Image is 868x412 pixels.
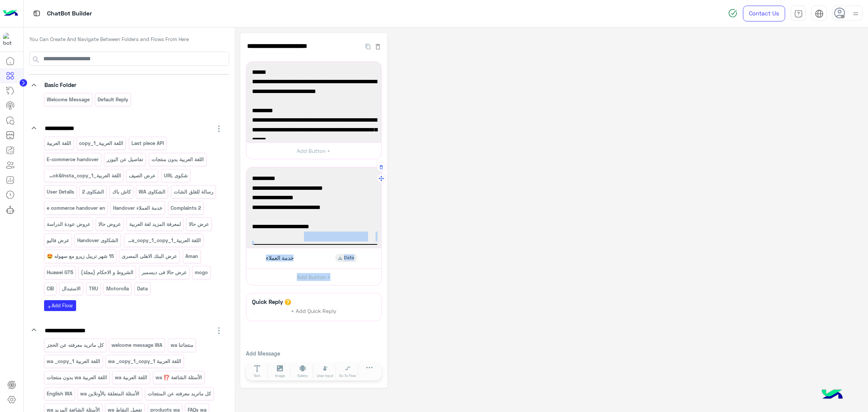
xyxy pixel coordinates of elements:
p: Handover خدمة العملاء [113,204,163,212]
span: Image [275,373,285,378]
p: Huawei GT5 [46,268,73,277]
span: Text [254,373,260,378]
button: Go To Flow [337,365,358,378]
p: الشروط و الاحكام (مجلة) [81,268,134,277]
a: Contact Us [743,6,785,21]
p: You Can Create And Navigate Between Folders and Flows From Here [29,36,229,43]
button: Gallery [292,365,313,378]
button: Add Button + [246,269,381,285]
div: Data [335,254,357,262]
i: keyboard_arrow_down [29,325,38,334]
p: اللغة العربية بدون منتجات [151,155,204,164]
i: add [47,305,52,309]
span: Gallery [297,373,308,378]
p: Last piece API [131,139,164,148]
p: عرض البنك الاهلى المصرى [121,252,178,261]
p: الشكاوى 2 [82,188,105,196]
p: TRU [88,284,99,293]
img: Logo [3,6,18,21]
button: Image [269,365,290,378]
p: شكوى URL [163,171,188,180]
p: اللغة العربية [46,139,72,148]
img: tab [815,9,824,18]
a: tab [791,6,806,21]
p: الأسئلة الشائعة ⁉️ wa [155,373,202,382]
img: profile [851,9,860,18]
img: spinner [728,9,737,18]
p: رسالة للغلق الشات [173,188,214,196]
i: keyboard_arrow_down [29,81,38,90]
p: لمعرفة المزيد لغة العربية [128,220,181,229]
p: welcome message WA [111,341,163,349]
span: Basic Folder [44,81,76,88]
i: keyboard_arrow_down [29,124,38,133]
button: addAdd Flow [44,300,76,311]
span: خصم ٤٠٪ على آيفون ١٧ بالتقسيط من ٢٤ لـ ٣٦ شهر بسعر الكاش، من ٢٢ سبتمبر لـ ٣١ أكتوبر [252,77,376,96]
span: ✅بنك الاهلي القطري (QNB) [252,232,376,241]
p: Data [136,284,148,293]
p: اللغة العربية wa [115,373,148,382]
span: ✅فاليو : [252,106,376,116]
span: - 12\18/ 24 شهر بسعر قبل الخصم [252,212,376,222]
span: ✅حالا: [252,67,376,77]
p: E-commerce handover [46,155,99,164]
p: mogo [194,268,209,277]
p: اللغة العربية wa بدون منتجات [46,373,107,382]
p: English WA [46,389,73,398]
button: User Input [315,365,336,378]
button: Duplicate Flow [362,42,374,50]
p: Aman [185,252,199,261]
p: اللغة العربية wa _copy_1 [46,357,101,366]
span: تقسيط تريبل زيرو حتى 12 شهر، أو حتى 24 شهر بدون فوائد أو مقدم على كل المنتجات من الفروع والأونلاي... [252,115,376,144]
p: 15 شهر تريبل زيرو مع سهوله 🤩 [46,252,114,261]
p: Default reply [97,95,129,104]
button: + Add Quick Reply [286,305,342,317]
span: ✅ بنك مصر [252,183,376,193]
p: اللغة العربية_Facebook&Insta_copy_1 [46,171,121,180]
span: User Input [317,373,333,378]
button: Delete Message [377,162,386,172]
img: tab [794,9,803,18]
p: User Details [46,188,75,196]
h6: Quick Reply [250,298,285,305]
p: اللغة العربية_Facebook&Insta_copy_1_copy_1 [126,236,201,245]
span: التقسيط بدون فوائد بدون مصاريف [252,193,376,203]
p: عروض عودة الدراسة [46,220,91,229]
img: tab [32,9,41,18]
span: - 6 شهر بسعر الخصم [252,203,376,212]
p: عروض حالا [98,220,122,229]
p: عرض الصيف [128,171,156,180]
img: hulul-logo.png [819,382,845,408]
span: خدمة العملاء [266,255,294,261]
p: Motorolla [106,284,130,293]
p: كل ماتريد معرفته عن الحجز [46,341,104,349]
p: Complaints 2 [170,204,201,212]
button: Delete Flow [374,42,382,50]
button: Text [247,365,268,378]
p: عرض حالا [188,220,210,229]
p: ChatBot Builder [47,9,92,19]
button: Drag [377,174,386,183]
span: Data [344,255,354,261]
p: CIB [46,284,54,293]
p: تفاصيل عن اليوزر [106,155,144,164]
p: الاستبدال [61,284,81,293]
p: منتجاتنا wa [170,341,194,349]
p: Add Message [246,349,382,357]
p: Welcome Message [46,95,90,104]
p: e commerce handover en [46,204,105,212]
p: الشكاوى WA [138,188,166,196]
span: + Add Quick Reply [291,308,336,314]
p: كل ماتريد معرفته عن المنتجات [147,389,211,398]
p: اللغة العربية wa _copy_1_copy_1 [108,357,182,366]
p: عرض حالا فى ديسمبر [141,268,187,277]
p: عرض فاليو [46,236,70,245]
p: الأسئلة المتعلقة بالأونلاين wa [80,389,140,398]
button: Add Button + [246,142,381,159]
span: Go To Flow [339,373,356,378]
p: الشكاوى Handover [77,236,119,245]
p: كاش باك [112,188,131,196]
p: اللغة العربية_copy_1 [79,139,124,148]
img: 1403182699927242 [3,33,17,46]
